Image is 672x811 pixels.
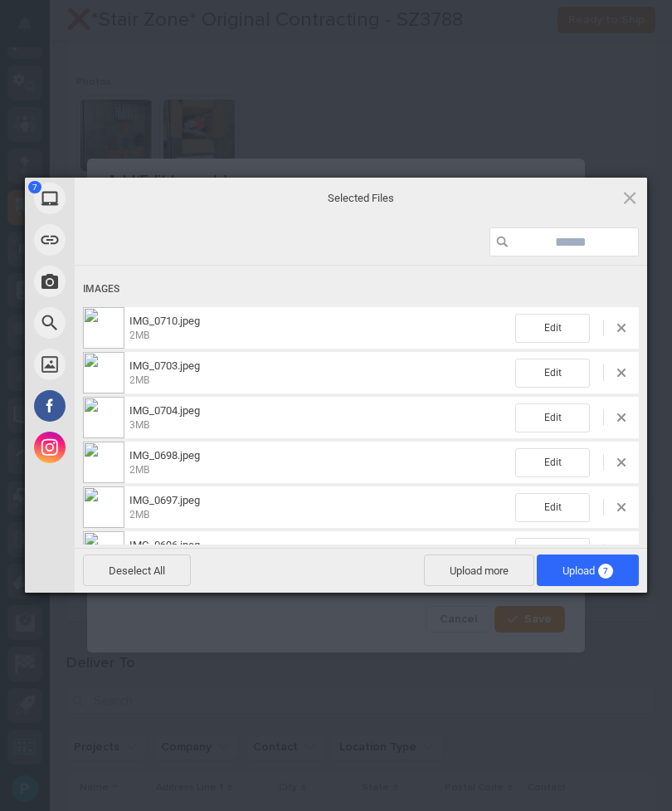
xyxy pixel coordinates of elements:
span: IMG_0704.jpeg [129,404,200,417]
div: Images [83,274,639,305]
span: Deselect All [83,555,191,586]
span: IMG_0697.jpeg [124,494,515,521]
div: Instagram [25,427,224,468]
span: IMG_0697.jpeg [129,494,200,506]
div: Web Search [25,302,224,344]
span: Edit [515,359,590,388]
span: Edit [515,314,590,343]
span: Edit [515,538,590,567]
span: Edit [515,403,590,432]
span: 2MB [129,374,149,386]
img: 7bd9c088-6841-46ce-8126-629c517028f2 [83,531,124,573]
img: fa754946-0af9-446c-90c3-c7f19aea1a56 [83,352,124,393]
span: 7 [28,181,41,193]
span: IMG_0710.jpeg [124,315,515,342]
span: 2MB [129,509,149,520]
div: Link (URL) [25,219,224,261]
span: 3MB [129,419,149,431]
img: a43bfbeb-f3fd-4a7f-ae09-25b993ff77d6 [83,442,124,483]
div: Facebook [25,385,224,427]
span: Edit [515,493,590,522]
span: Upload [562,564,613,577]
div: Unsplash [25,344,224,385]
span: IMG_0703.jpeg [124,359,515,387]
span: IMG_0703.jpeg [129,359,200,372]
span: 2MB [129,464,149,476]
span: IMG_0696.jpeg [129,539,200,551]
img: 0d84485b-a4a9-4040-9f78-3250970cdc90 [83,307,124,349]
span: 7 [598,564,613,579]
div: Take Photo [25,261,224,302]
span: Selected Files [195,190,527,205]
span: Click here or hit ESC to close picker [621,188,639,207]
span: Edit [515,448,590,477]
img: 651357e5-400d-45d7-ba07-285bb238e38f [83,397,124,438]
span: IMG_0704.jpeg [124,404,515,432]
span: IMG_0698.jpeg [124,449,515,476]
span: Upload [537,555,639,586]
img: 0690dadf-a3e5-4e92-8707-1107325d8e53 [83,486,124,528]
span: 2MB [129,330,149,341]
div: My Device [25,178,224,219]
span: IMG_0698.jpeg [129,449,200,462]
span: IMG_0696.jpeg [124,539,515,566]
span: IMG_0710.jpeg [129,315,200,327]
span: Upload more [424,555,534,586]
